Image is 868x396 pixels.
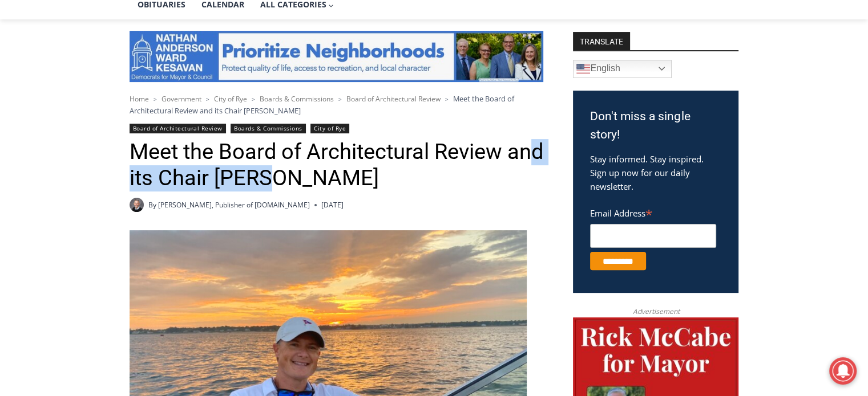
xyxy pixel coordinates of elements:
nav: Breadcrumbs [130,93,543,116]
span: Meet the Board of Architectural Review and its Chair [PERSON_NAME] [130,93,514,115]
h3: Don't miss a single story! [590,108,721,144]
div: 2 [119,96,124,108]
a: Board of Architectural Review [130,124,226,133]
p: Stay informed. Stay inspired. Sign up now for our daily newsletter. [590,152,721,193]
a: Boards & Commissions [231,124,306,133]
a: City of Rye [214,94,247,104]
span: Advertisement [621,306,691,317]
div: "The first chef I interviewed talked about coming to [GEOGRAPHIC_DATA] from [GEOGRAPHIC_DATA] in ... [288,1,539,111]
a: Boards & Commissions [260,94,334,104]
div: 6 [133,96,138,108]
img: en [576,62,590,76]
a: English [573,60,672,78]
span: > [154,95,157,103]
span: By [148,199,156,210]
span: > [338,95,342,103]
strong: TRANSLATE [573,32,630,50]
span: Intern @ [DOMAIN_NAME] [298,113,529,139]
time: [DATE] [321,199,344,210]
a: [PERSON_NAME], Publisher of [DOMAIN_NAME] [158,200,310,210]
div: / [127,96,130,108]
a: Intern @ [DOMAIN_NAME] [274,111,553,142]
a: Government [162,94,201,104]
h4: [PERSON_NAME] Read Sanctuary Fall Fest: [DATE] [9,115,146,141]
div: Birds of Prey: Falcon and hawk demos [119,34,159,93]
span: > [252,95,255,103]
a: Author image [130,198,144,212]
a: City of Rye [310,124,349,133]
a: Board of Architectural Review [346,94,441,104]
a: Home [130,94,149,104]
label: Email Address [590,202,716,222]
h1: Meet the Board of Architectural Review and its Chair [PERSON_NAME] [130,139,543,191]
a: [PERSON_NAME] Read Sanctuary Fall Fest: [DATE] [1,113,165,142]
span: > [206,95,209,103]
span: > [445,95,449,103]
